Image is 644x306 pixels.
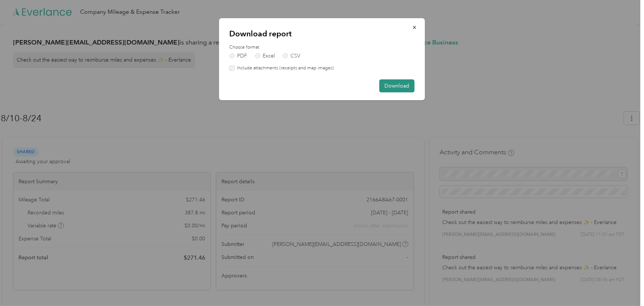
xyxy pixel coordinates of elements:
[379,79,415,92] button: Download
[255,53,275,59] label: Excel
[230,44,415,51] label: Choose format
[283,53,300,59] label: CSV
[230,29,415,39] p: Download report
[230,53,247,59] label: PDF
[234,65,334,72] label: Include attachments (receipts and map images)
